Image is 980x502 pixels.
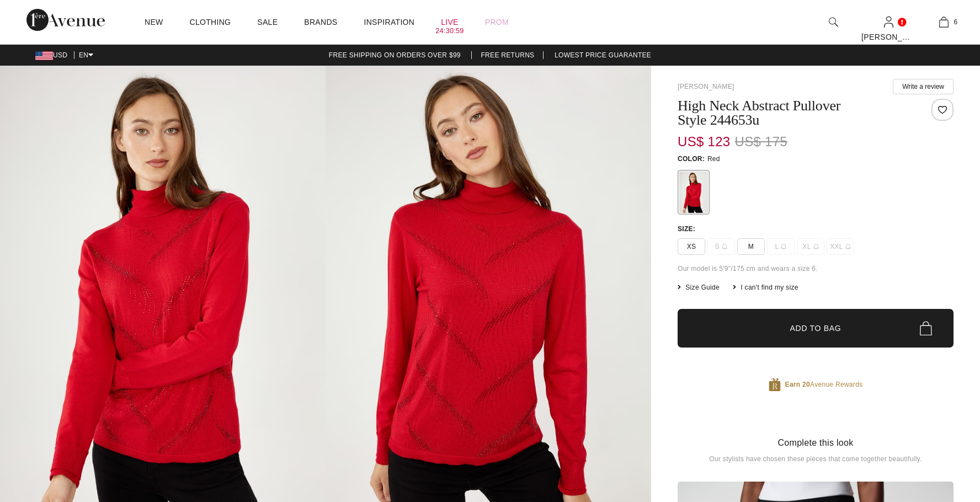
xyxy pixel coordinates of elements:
span: S [707,238,735,255]
a: 6 [917,15,971,29]
span: L [767,238,795,255]
div: Our model is 5'9"/175 cm and wears a size 6. [678,264,954,274]
a: Lowest Price Guarantee [546,51,660,59]
span: Color: [678,155,705,163]
img: ring-m.svg [781,244,786,249]
button: Write a review [893,79,954,94]
span: EN [79,51,94,59]
a: Free Returns [471,51,544,59]
span: US$ 175 [735,132,788,152]
div: 24:30:59 [435,26,464,36]
a: [PERSON_NAME] [678,83,734,90]
div: [PERSON_NAME] [861,31,915,43]
h1: High Neck Abstract Pullover Style 244653u [678,99,908,127]
div: Size: [678,224,697,234]
a: Prom [485,17,509,28]
a: Sign In [884,17,893,26]
img: Bag.svg [920,321,932,335]
span: 6 [954,17,958,27]
img: ring-m.svg [845,244,851,249]
img: 1ère Avenue [26,9,105,31]
img: My Info [884,15,893,29]
strong: Earn 20 [785,381,810,388]
span: US$ 123 [678,123,731,149]
a: Free shipping on orders over $99 [320,51,470,59]
a: Brands [304,18,337,29]
a: Clothing [190,18,231,29]
div: Complete this look [678,436,954,450]
img: ring-m.svg [722,244,727,249]
span: Size Guide [678,282,720,292]
img: Avenue Rewards [769,377,781,392]
div: Red [679,172,708,213]
span: M [737,238,765,255]
span: XS [678,238,705,255]
a: Sale [257,18,278,29]
div: I can't find my size [733,282,798,292]
span: XXL [827,238,854,255]
button: Add to Bag [678,309,954,348]
img: My Bag [939,15,949,29]
a: Live24:30:59 [441,17,459,28]
span: Inspiration [364,18,414,29]
a: New [145,18,163,29]
span: Add to Bag [790,323,841,334]
span: Avenue Rewards [785,380,863,389]
span: XL [797,238,824,255]
img: ring-m.svg [813,244,819,249]
div: Our stylists have chosen these pieces that come together beautifully. [678,454,954,473]
span: USD [35,51,72,59]
img: US Dollar [35,51,53,60]
span: Red [707,155,720,163]
img: search the website [829,15,838,29]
